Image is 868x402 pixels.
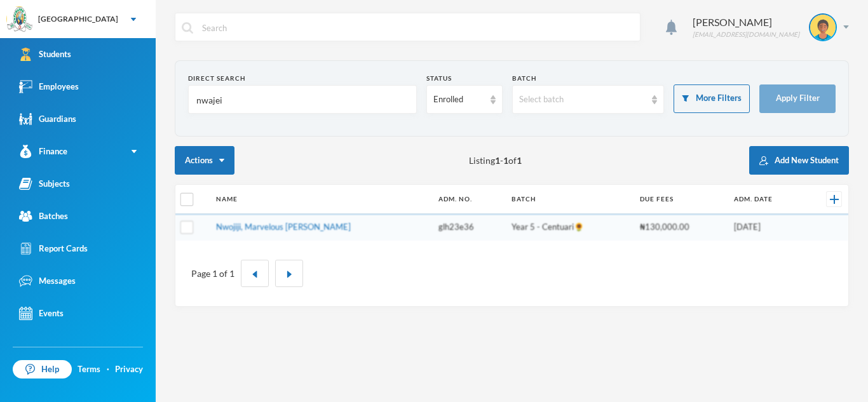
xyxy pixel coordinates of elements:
[19,177,70,191] div: Subjects
[175,146,234,175] button: Actions
[634,185,728,214] th: Due Fees
[517,155,522,166] b: 1
[19,307,64,320] div: Events
[749,146,849,175] button: Add New Student
[432,214,505,241] td: glh23e36
[38,13,118,25] div: [GEOGRAPHIC_DATA]
[432,185,505,214] th: Adm. No.
[693,30,799,39] div: [EMAIL_ADDRESS][DOMAIN_NAME]
[728,185,805,214] th: Adm. Date
[195,86,410,114] input: Name, Admin No, Phone number, Email Address
[19,242,88,255] div: Report Cards
[216,222,351,232] a: Nwojiji, Marvelous [PERSON_NAME]
[7,7,32,32] img: logo
[19,145,67,158] div: Finance
[426,74,503,83] div: Status
[19,48,71,61] div: Students
[469,154,522,167] span: Listing - of
[674,84,750,113] button: More Filters
[107,363,109,376] div: ·
[634,214,728,241] td: ₦130,000.00
[505,214,634,241] td: Year 5 - Centuari🌻
[19,274,76,288] div: Messages
[19,112,76,126] div: Guardians
[503,155,508,166] b: 1
[693,15,799,30] div: [PERSON_NAME]
[512,74,665,83] div: Batch
[210,185,432,214] th: Name
[13,360,72,379] a: Help
[19,80,79,93] div: Employees
[78,363,100,376] a: Terms
[19,210,68,223] div: Batches
[728,214,805,241] td: [DATE]
[182,22,193,34] img: search
[188,74,417,83] div: Direct Search
[115,363,143,376] a: Privacy
[495,155,500,166] b: 1
[519,93,646,106] div: Select batch
[505,185,634,214] th: Batch
[830,195,839,204] img: +
[201,13,634,42] input: Search
[759,84,836,113] button: Apply Filter
[810,15,836,40] img: STUDENT
[191,267,234,280] div: Page 1 of 1
[433,93,484,106] div: Enrolled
